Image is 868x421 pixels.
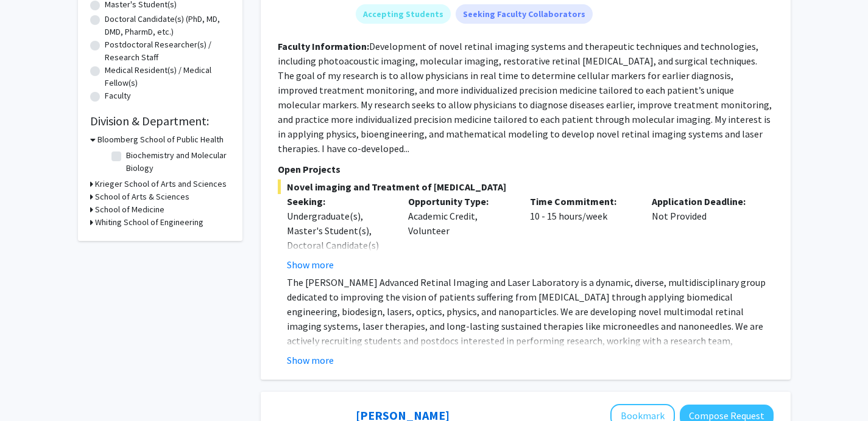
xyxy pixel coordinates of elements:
[105,13,230,38] label: Doctoral Candidate(s) (PhD, MD, DMD, PharmD, etc.)
[126,149,227,175] label: Biochemistry and Molecular Biology
[278,179,774,194] span: Novel imaging and Treatment of [MEDICAL_DATA]
[95,203,164,216] h3: School of Medicine
[95,190,189,203] h3: School of Arts & Sciences
[9,366,52,412] iframe: Chat
[95,178,227,190] h3: Krieger School of Arts and Sciences
[521,194,643,272] div: 10 - 15 hours/week
[105,89,131,102] label: Faculty
[530,194,633,209] p: Time Commitment:
[105,38,230,64] label: Postdoctoral Researcher(s) / Research Staff
[278,162,774,176] p: Open Projects
[456,4,593,24] mat-chip: Seeking Faculty Collaborators
[652,194,755,209] p: Application Deadline:
[399,194,521,272] div: Academic Credit, Volunteer
[278,40,369,52] b: Faculty Information:
[97,133,224,146] h3: Bloomberg School of Public Health
[278,40,772,155] fg-read-more: Development of novel retinal imaging systems and therapeutic techniques and technologies, includi...
[408,194,512,209] p: Opportunity Type:
[356,4,451,24] mat-chip: Accepting Students
[287,275,774,392] p: The [PERSON_NAME] Advanced Retinal Imaging and Laser Laboratory is a dynamic, diverse, multidisci...
[287,194,390,209] p: Seeking:
[287,209,390,355] div: Undergraduate(s), Master's Student(s), Doctoral Candidate(s) (PhD, MD, DMD, PharmD, etc.), Postdo...
[643,194,764,272] div: Not Provided
[90,114,230,128] h2: Division & Department:
[287,257,334,272] button: Show more
[287,353,334,367] button: Show more
[95,216,203,229] h3: Whiting School of Engineering
[105,64,230,89] label: Medical Resident(s) / Medical Fellow(s)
